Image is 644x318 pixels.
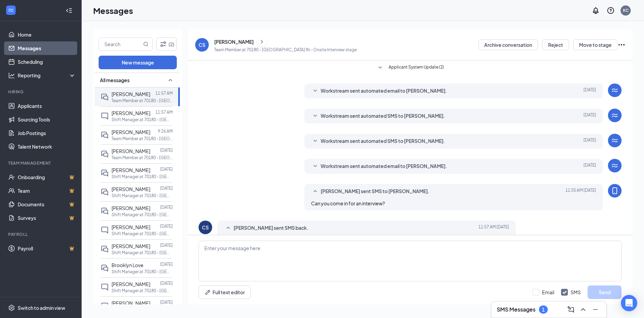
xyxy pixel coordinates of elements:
[112,98,173,104] p: Team Member at 70180 - [GEOGRAPHIC_DATA] IN
[8,89,74,95] div: Hiring
[160,166,173,172] p: [DATE]
[18,113,76,126] a: Sourcing Tools
[112,129,150,135] span: [PERSON_NAME]
[321,112,445,120] span: Workstream sent automated SMS to [PERSON_NAME].
[93,5,133,16] h1: Messages
[542,307,545,313] div: 1
[583,112,596,120] span: [DATE]
[112,262,143,268] span: Brooklyn Love
[18,304,65,311] div: Switch to admin view
[257,37,267,47] button: ChevronRight
[18,126,76,140] a: Job Postings
[100,77,130,83] span: All messages
[611,187,619,195] svg: MobileSms
[18,242,76,255] a: PayrollCrown
[376,64,444,72] button: SmallChevronDownApplicant System Update (2)
[18,198,76,211] a: DocumentsCrown
[160,204,173,210] p: [DATE]
[204,289,211,296] svg: Pen
[311,87,319,95] svg: SmallChevronDown
[101,245,109,253] svg: DoubleChat
[214,47,357,53] p: Team Member at 70180 - [GEOGRAPHIC_DATA] IN - Onsite Interview stage
[112,281,150,287] span: [PERSON_NAME]
[160,185,173,191] p: [DATE]
[321,137,445,145] span: Workstream sent automated SMS to [PERSON_NAME].
[578,304,589,315] button: ChevronUp
[607,6,615,15] svg: QuestionInfo
[101,283,109,291] svg: ChatInactive
[143,41,149,47] svg: MagnifyingGlass
[311,162,319,170] svg: SmallChevronDown
[583,162,596,170] span: [DATE]
[258,38,265,46] svg: ChevronRight
[389,64,444,72] span: Applicant System Update (2)
[565,187,596,195] span: [DATE] 11:55 AM
[112,212,173,218] p: Shift Manager at 70180 - [GEOGRAPHIC_DATA] IN
[112,193,173,199] p: Shift Manager at 70180 - [GEOGRAPHIC_DATA] IN
[112,174,173,180] p: Shift Manager at 70180 - [GEOGRAPHIC_DATA] IN
[101,93,109,101] svg: DoubleChat
[611,86,619,94] svg: WorkstreamLogo
[214,38,254,45] div: [PERSON_NAME]
[112,136,173,142] p: Team Member at 70180 - [GEOGRAPHIC_DATA] IN
[158,128,173,134] p: 9:26 AM
[478,39,538,50] button: Archive conversation
[234,224,308,232] span: [PERSON_NAME] sent SMS back.
[621,295,637,311] div: Open Intercom Messenger
[311,137,319,145] svg: SmallChevronDown
[478,224,509,232] span: [DATE] 11:57 AM
[112,243,150,249] span: [PERSON_NAME]
[583,137,596,145] span: [DATE]
[112,288,173,294] p: Shift Manager at 70180 - [GEOGRAPHIC_DATA] IN
[321,162,447,170] span: Workstream sent automated email to [PERSON_NAME].
[590,304,601,315] button: Minimize
[311,187,319,195] svg: SmallChevronUp
[617,41,626,49] svg: Ellipses
[99,38,142,51] input: Search
[112,117,173,123] p: Shift Manager at 70180 - [GEOGRAPHIC_DATA] IN
[202,224,209,231] div: CS
[160,242,173,248] p: [DATE]
[199,285,251,299] button: Full text editorPen
[224,224,232,232] svg: SmallChevronUp
[18,184,76,198] a: TeamCrown
[112,300,150,306] span: [PERSON_NAME]
[18,55,76,69] a: Scheduling
[583,87,596,95] span: [DATE]
[199,41,205,48] div: CS
[101,302,109,310] svg: ChatInactive
[611,136,619,145] svg: WorkstreamLogo
[160,147,173,153] p: [DATE]
[8,72,15,79] svg: Analysis
[311,112,319,120] svg: SmallChevronDown
[99,56,177,69] button: New message
[18,211,76,225] a: SurveysCrown
[101,150,109,158] svg: DoubleChat
[101,207,109,215] svg: DoubleChat
[376,64,384,72] svg: SmallChevronDown
[155,90,173,96] p: 11:57 AM
[8,304,15,311] svg: Settings
[611,111,619,119] svg: WorkstreamLogo
[166,76,174,84] svg: SmallChevronUp
[588,285,622,299] button: Send
[567,305,575,314] svg: ComposeMessage
[160,280,173,286] p: [DATE]
[101,226,109,234] svg: ChatInactive
[18,28,76,41] a: Home
[101,169,109,177] svg: DoubleChat
[8,231,74,237] div: Payroll
[112,155,173,161] p: Team Member at 70180 - [GEOGRAPHIC_DATA] IN
[565,304,576,315] button: ComposeMessage
[159,40,167,48] svg: Filter
[542,39,569,50] button: Reject
[18,140,76,153] a: Talent Network
[101,188,109,196] svg: DoubleChat
[8,160,74,166] div: Team Management
[311,200,385,206] span: Can you come in for an interview?
[18,170,76,184] a: OnboardingCrown
[321,187,429,195] span: [PERSON_NAME] sent SMS to [PERSON_NAME].
[623,7,629,13] div: KC
[66,7,72,14] svg: Collapse
[591,305,599,314] svg: Minimize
